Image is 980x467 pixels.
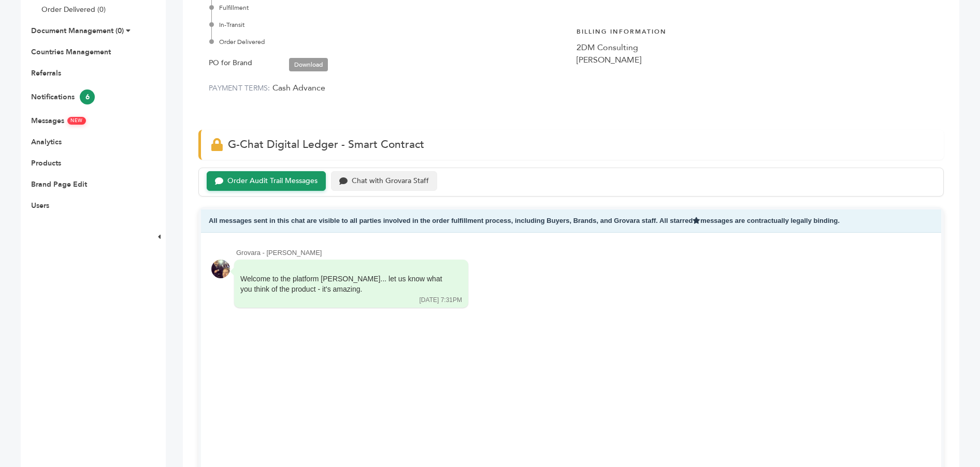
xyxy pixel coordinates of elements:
div: In-Transit [211,20,566,29]
a: Notifications6 [31,92,95,102]
span: NEW [67,117,86,125]
a: Analytics [31,137,62,147]
label: PO for Brand [209,57,252,69]
span: Cash Advance [272,82,325,94]
div: Welcome to the platform [PERSON_NAME]... let us know what you think of the product - it's amazing. [240,274,448,294]
div: Order Delivered [211,37,566,47]
span: 6 [80,89,95,104]
a: Order Delivered (0) [41,5,106,14]
div: [PERSON_NAME] [577,54,934,66]
a: Countries Management [31,47,111,57]
div: Fulfillment [211,3,566,12]
a: Brand Page Edit [31,179,87,189]
div: 2DM Consulting [577,41,934,54]
a: Products [31,158,61,168]
a: Document Management (0) [31,26,124,36]
div: Chat with Grovara Staff [352,177,429,186]
a: Referrals [31,68,61,78]
div: Grovara - [PERSON_NAME] [236,248,931,258]
a: Download [289,58,328,71]
div: All messages sent in this chat are visible to all parties involved in the order fulfillment proce... [201,209,941,233]
div: Order Audit Trail Messages [227,177,318,186]
a: MessagesNEW [31,116,86,126]
label: PAYMENT TERMS: [209,83,270,93]
a: Users [31,201,49,210]
span: G-Chat Digital Ledger - Smart Contract [228,137,424,152]
div: [DATE] 7:31PM [420,296,462,305]
h4: Billing Information [577,20,934,41]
